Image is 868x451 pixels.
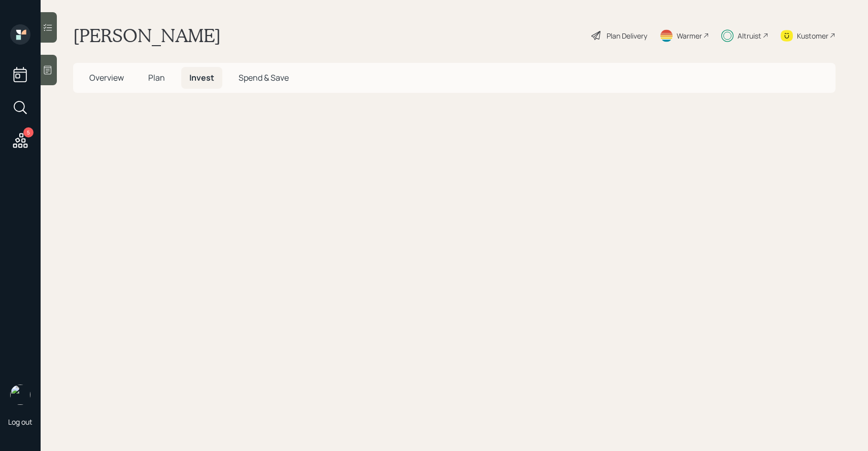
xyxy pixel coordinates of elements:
[23,127,34,137] div: 5
[8,417,32,427] div: Log out
[89,72,124,83] span: Overview
[189,72,214,83] span: Invest
[10,385,30,405] img: sami-boghos-headshot.png
[148,72,165,83] span: Plan
[239,72,289,83] span: Spend & Save
[607,30,647,41] div: Plan Delivery
[738,30,761,41] div: Altruist
[797,30,828,41] div: Kustomer
[677,30,702,41] div: Warmer
[73,24,221,47] h1: [PERSON_NAME]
